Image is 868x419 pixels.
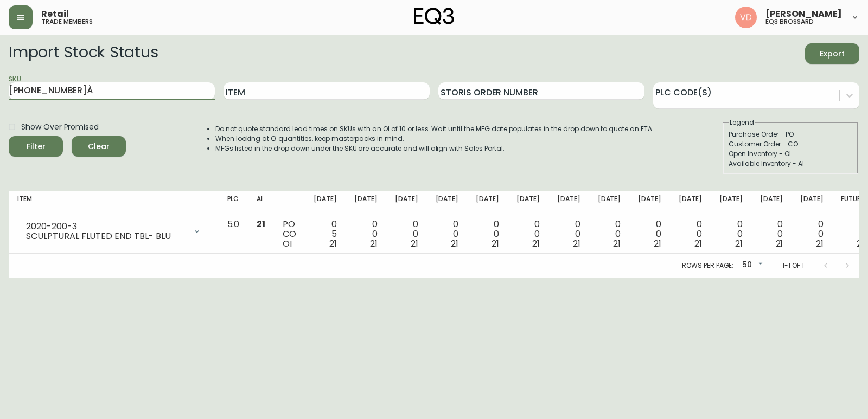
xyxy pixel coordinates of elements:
img: logo [414,8,454,25]
th: Item [9,191,219,215]
button: Export [805,43,859,64]
th: [DATE] [548,191,589,215]
th: [DATE] [508,191,548,215]
div: 0 0 [719,220,743,249]
span: 21 [329,237,337,250]
h5: trade members [41,18,93,25]
li: When looking at OI quantities, keep masterpacks in mind. [215,134,654,144]
div: 0 0 [841,220,864,249]
th: [DATE] [386,191,427,215]
div: 0 0 [436,220,459,249]
th: [DATE] [711,191,751,215]
span: 21 [694,237,702,250]
span: 21 [370,237,378,250]
div: 0 0 [516,220,540,249]
span: 21 [532,237,540,250]
div: 0 0 [638,220,661,249]
li: MFGs listed in the drop down under the SKU are accurate and will align with Sales Portal. [215,144,654,153]
span: [PERSON_NAME] [765,10,842,18]
span: 21 [735,237,743,250]
span: OI [283,237,292,250]
h5: eq3 brossard [765,18,814,25]
th: [DATE] [629,191,670,215]
span: Show Over Promised [21,121,99,133]
span: 21 [257,218,265,230]
p: Rows per page: [682,261,733,270]
div: Filter [27,140,46,153]
div: 0 0 [354,220,378,249]
td: 5.0 [219,215,248,254]
span: 21 [492,237,499,250]
span: 21 [654,237,661,250]
th: PLC [219,191,248,215]
div: 0 0 [679,220,702,249]
span: Retail [41,10,69,18]
th: [DATE] [467,191,508,215]
div: PO CO [283,220,296,249]
p: 1-1 of 1 [782,261,804,270]
span: Clear [80,140,117,153]
div: 0 0 [598,220,621,249]
h2: Import Stock Status [9,43,158,64]
th: AI [248,191,274,215]
div: 0 0 [800,220,824,249]
legend: Legend [729,118,755,127]
span: Export [814,47,851,61]
li: Do not quote standard lead times on SKUs with an OI of 10 or less. Wait until the MFG date popula... [215,124,654,134]
div: Open Inventory - OI [729,149,852,159]
div: SCULPTURAL FLUTED END TBL- BLU [26,231,186,241]
div: 0 0 [760,220,783,249]
button: Filter [9,136,63,157]
div: 0 0 [395,220,418,249]
div: 2020-200-3SCULPTURAL FLUTED END TBL- BLU [17,220,210,243]
span: 21 [857,237,864,250]
th: [DATE] [589,191,630,215]
div: 0 5 [314,220,337,249]
th: [DATE] [305,191,346,215]
th: [DATE] [751,191,792,215]
div: 0 0 [476,220,499,249]
img: 34cbe8de67806989076631741e6a7c6b [735,7,757,28]
span: 21 [613,237,621,250]
div: 2020-200-3 [26,222,186,231]
span: 21 [816,237,824,250]
div: 0 0 [557,220,580,249]
th: [DATE] [346,191,386,215]
button: Clear [72,136,126,157]
span: 21 [451,237,458,250]
span: 21 [776,237,783,250]
th: [DATE] [427,191,468,215]
div: Purchase Order - PO [729,130,852,139]
span: 21 [573,237,580,250]
div: 50 [738,256,765,274]
th: [DATE] [670,191,711,215]
span: 21 [411,237,418,250]
div: Customer Order - CO [729,139,852,149]
div: Available Inventory - AI [729,159,852,169]
th: [DATE] [792,191,832,215]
